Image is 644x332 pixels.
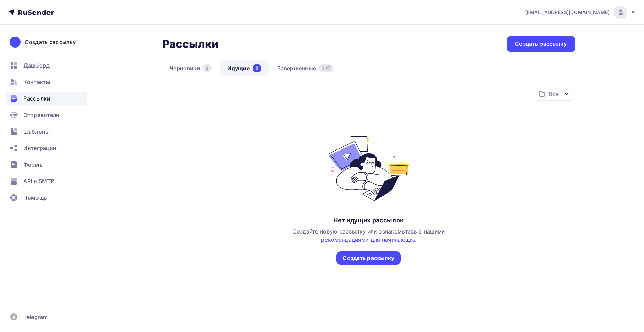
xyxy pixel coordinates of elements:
[525,9,610,16] span: [EMAIL_ADDRESS][DOMAIN_NAME]
[6,92,87,105] a: Рассылки
[23,313,48,321] span: Telegram
[23,94,50,103] span: Рассылки
[23,111,60,119] span: Отправители
[534,87,575,101] button: Все
[6,75,87,89] a: Контакты
[23,127,50,136] span: Шаблоны
[292,228,445,243] span: Создайте новую рассылку или ознакомьтесь с нашими
[253,64,261,72] div: 0
[6,59,87,72] a: Дашборд
[23,177,54,185] span: API и SMTP
[23,144,56,152] span: Интеграции
[6,158,87,172] a: Формы
[23,78,50,86] span: Контакты
[162,60,219,76] a: Черновики2
[515,40,567,48] div: Создать рассылку
[333,216,404,225] div: Нет идущих рассылок
[6,108,87,122] a: Отправители
[25,38,76,46] div: Создать рассылку
[23,194,47,202] span: Помощь
[525,6,636,19] a: [EMAIL_ADDRESS][DOMAIN_NAME]
[270,60,341,76] a: Завершенные347
[319,64,333,72] div: 347
[23,160,44,169] span: Формы
[6,125,87,138] a: Шаблоны
[549,90,558,98] div: Все
[203,64,212,72] div: 2
[343,254,394,262] div: Создать рассылку
[321,236,416,243] a: рекомендациями для начинающих
[220,60,269,76] a: Идущие0
[162,37,219,51] h2: Рассылки
[23,61,50,70] span: Дашборд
